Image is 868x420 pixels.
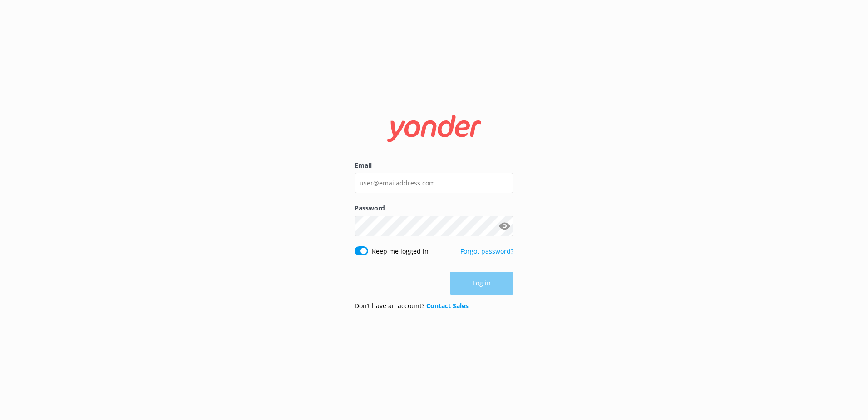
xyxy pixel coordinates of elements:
[426,301,469,310] a: Contact Sales
[355,160,513,170] label: Email
[460,247,513,255] a: Forgot password?
[372,246,429,256] label: Keep me logged in
[355,203,513,213] label: Password
[355,173,513,193] input: user@emailaddress.com
[355,301,469,311] p: Don’t have an account?
[495,217,513,235] button: Show password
